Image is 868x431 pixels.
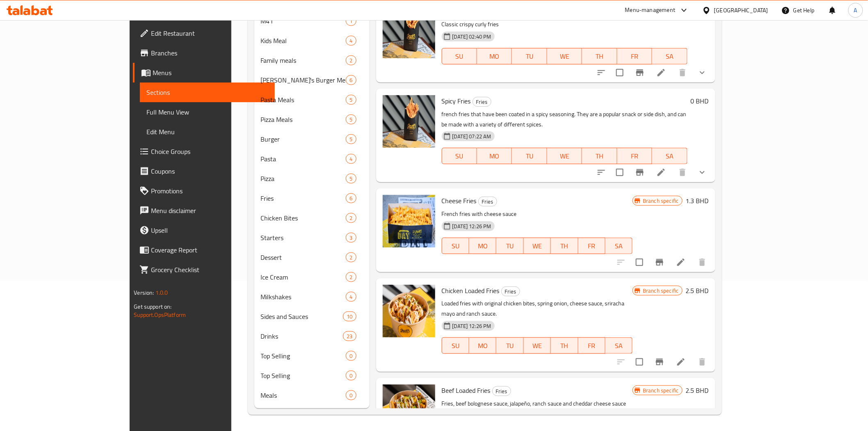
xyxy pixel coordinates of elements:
[692,252,712,272] button: delete
[630,63,650,83] button: Branch-specific-item
[515,150,544,162] span: TU
[254,50,370,70] div: Family meals2
[640,287,682,295] span: Branch specific
[512,48,547,64] button: TU
[261,351,346,361] div: Top Selling
[611,164,628,181] span: Select to update
[254,385,370,405] div: Meals0
[151,225,268,235] span: Upsell
[151,206,268,215] span: Menu disclaimer
[652,148,687,164] button: SA
[254,90,370,110] div: Pasta Meals5
[346,254,356,261] span: 2
[134,309,186,320] a: Support.OpsPlatform
[343,332,356,340] span: 23
[640,387,682,394] span: Branch specific
[854,6,857,15] span: A
[442,399,633,409] p: Fries, beef bolognese sauce, jalapeño, ranch sauce and cheddar cheese sauce
[493,387,511,396] span: Fries
[261,55,346,65] div: Family meals
[346,55,356,65] div: items
[442,284,500,297] span: Chicken Loaded Fries
[550,150,579,162] span: WE
[261,75,346,85] span: [PERSON_NAME]'s Burger Meals
[133,181,274,201] a: Promotions
[261,312,343,321] div: Sides and Sauces
[582,240,602,252] span: FR
[254,188,370,208] div: Fries6
[630,163,650,182] button: Branch-specific-item
[442,337,469,354] button: SU
[254,110,370,129] div: Pizza Meals5
[656,50,684,62] span: SA
[146,127,268,137] span: Edit Menu
[692,163,712,182] button: show more
[582,148,617,164] button: TH
[346,352,356,360] span: 0
[151,186,268,196] span: Promotions
[686,285,709,296] h6: 2.5 BHD
[346,371,356,381] div: items
[346,95,356,105] div: items
[383,95,435,148] img: Spicy Fries
[473,97,491,107] span: Fries
[346,233,356,243] div: items
[605,238,633,254] button: SA
[155,287,168,298] span: 1.0.0
[582,340,602,352] span: FR
[261,371,346,381] span: Top Selling
[650,252,669,272] button: Branch-specific-item
[496,337,523,354] button: TU
[551,238,578,254] button: TH
[582,48,617,64] button: TH
[442,209,633,219] p: French fries with cheese sauce
[585,50,614,62] span: TH
[346,193,356,203] div: items
[383,6,435,58] img: Curly Fries
[346,292,356,302] div: items
[254,267,370,287] div: Ice Cream2
[133,201,274,220] a: Menu disclaimer
[151,147,268,156] span: Choice Groups
[346,272,356,282] div: items
[346,351,356,361] div: items
[673,63,692,83] button: delete
[473,240,493,252] span: MO
[343,312,356,321] div: items
[442,238,469,254] button: SU
[151,166,268,176] span: Coupons
[656,167,666,177] a: Edit menu item
[346,76,356,84] span: 6
[346,75,356,85] div: items
[254,287,370,307] div: Milkshakes4
[496,238,523,254] button: TU
[254,149,370,169] div: Pasta4
[133,63,274,83] a: Menus
[492,386,511,396] div: Fries
[449,222,495,230] span: [DATE] 12:26 PM
[617,48,652,64] button: FR
[346,135,356,143] span: 5
[254,326,370,346] div: Drinks23
[261,36,346,46] div: Kids Meal
[502,287,520,296] span: Fries
[346,293,356,301] span: 4
[346,390,356,400] div: items
[469,337,496,354] button: MO
[686,195,709,206] h6: 1.3 BHD
[551,337,578,354] button: TH
[445,340,466,352] span: SU
[151,265,268,275] span: Grocery Checklist
[550,50,579,62] span: WE
[261,213,346,223] span: Chicken Bites
[578,337,605,354] button: FR
[140,102,274,122] a: Full Menu View
[254,11,370,31] div: M411
[146,107,268,117] span: Full Menu View
[261,233,346,243] span: Starters
[656,150,684,162] span: SA
[650,352,669,372] button: Branch-specific-item
[261,16,346,26] span: M41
